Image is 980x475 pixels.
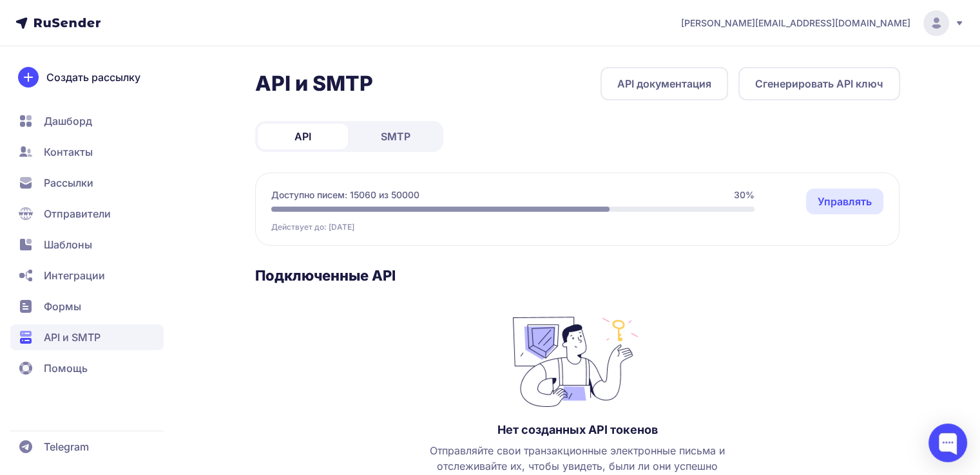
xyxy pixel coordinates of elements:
[44,113,92,129] span: Дашборд
[44,144,93,160] span: Контакты
[44,268,105,283] span: Интеграции
[46,70,140,85] span: Создать рассылку
[271,189,419,201] span: Доступно писем: 15060 из 50000
[44,237,92,252] span: Шаблоны
[738,67,900,100] button: Сгенерировать API ключ
[681,17,910,30] span: [PERSON_NAME][EMAIL_ADDRESS][DOMAIN_NAME]
[806,189,883,214] a: Управлять
[44,360,88,376] span: Помощь
[44,330,101,345] span: API и SMTP
[734,189,754,201] span: 30%
[351,124,441,149] a: SMTP
[255,266,900,284] h3: Подключенные API
[381,129,410,144] span: SMTP
[513,310,642,407] img: no_photo
[44,439,89,454] span: Telegram
[10,434,164,460] a: Telegram
[294,129,311,144] span: API
[44,206,111,221] span: Отправители
[600,67,728,100] a: API документация
[255,71,373,97] h2: API и SMTP
[497,422,658,438] h3: Нет созданных API токенов
[44,175,93,191] span: Рассылки
[271,222,354,232] span: Действует до: [DATE]
[44,299,81,314] span: Формы
[258,124,348,149] a: API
